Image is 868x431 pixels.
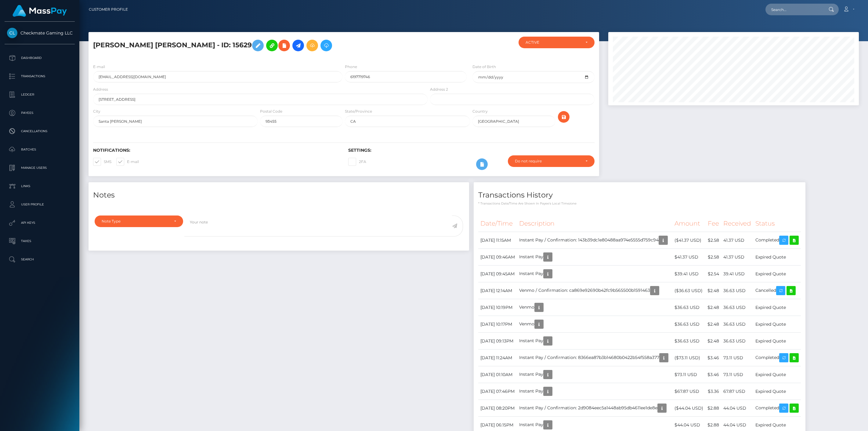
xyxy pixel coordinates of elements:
[5,142,75,157] a: Batches
[5,69,75,84] a: Transactions
[7,200,72,209] p: User Profile
[478,190,801,201] h4: Transactions History
[89,3,128,16] a: Customer Profile
[672,299,705,316] td: $36.63 USD
[672,232,705,249] td: ($41.37 USD)
[472,109,488,114] label: Country
[753,215,801,232] th: Status
[721,316,753,333] td: 36.63 USD
[672,333,705,350] td: $36.63 USD
[517,299,672,316] td: Venmo
[7,218,72,227] p: API Keys
[705,333,721,350] td: $2.48
[705,232,721,249] td: $2.58
[721,333,753,350] td: 36.63 USD
[93,64,105,70] label: E-mail
[478,201,801,206] p: * Transactions date/time are shown in payee's local timezone
[705,350,721,366] td: $3.46
[5,30,75,36] span: Checkmate Gaming LLC
[753,232,801,249] td: Completed
[7,145,72,154] p: Batches
[7,237,72,246] p: Taxes
[478,383,517,400] td: [DATE] 07:46PM
[348,158,366,166] label: 2FA
[753,400,801,417] td: Completed
[705,366,721,383] td: $3.46
[345,64,357,70] label: Phone
[260,109,282,114] label: Postal Code
[93,190,465,201] h4: Notes
[93,148,339,153] h6: Notifications:
[517,366,672,383] td: Instant Pay
[5,105,75,121] a: Payees
[7,163,72,172] p: Manage Users
[721,350,753,366] td: 73.11 USD
[93,87,108,92] label: Address
[478,299,517,316] td: [DATE] 10:19PM
[753,333,801,350] td: Expired Quote
[721,282,753,299] td: 36.63 USD
[13,5,67,17] img: MassPay Logo
[517,333,672,350] td: Instant Pay
[7,108,72,118] p: Payees
[478,249,517,266] td: [DATE] 09:46AM
[5,160,75,176] a: Manage Users
[348,148,594,153] h6: Settings:
[472,64,496,70] label: Date of Birth
[478,333,517,350] td: [DATE] 09:13PM
[7,182,72,191] p: Links
[526,40,580,45] div: ACTIVE
[478,366,517,383] td: [DATE] 01:10AM
[705,249,721,266] td: $2.58
[517,350,672,366] td: Instant Pay / Confirmation: 8366ea87b3b14680b0422b54f558a377
[721,266,753,282] td: 39.41 USD
[7,72,72,81] p: Transactions
[753,366,801,383] td: Expired Quote
[721,383,753,400] td: 67.87 USD
[478,316,517,333] td: [DATE] 10:17PM
[705,383,721,400] td: $3.36
[102,219,169,224] div: Note Type
[5,215,75,230] a: API Keys
[5,50,75,66] a: Dashboard
[705,400,721,417] td: $2.88
[519,37,595,48] button: ACTIVE
[5,234,75,249] a: Taxes
[7,28,17,38] img: Checkmate Gaming LLC
[7,255,72,264] p: Search
[5,124,75,139] a: Cancellations
[672,350,705,366] td: ($73.11 USD)
[478,232,517,249] td: [DATE] 11:15AM
[517,249,672,266] td: Instant Pay
[93,109,100,114] label: City
[672,366,705,383] td: $73.11 USD
[116,158,139,166] label: E-mail
[753,316,801,333] td: Expired Quote
[705,299,721,316] td: $2.48
[672,249,705,266] td: $41.37 USD
[517,215,672,232] th: Description
[721,215,753,232] th: Received
[721,400,753,417] td: 44.04 USD
[7,127,72,136] p: Cancellations
[515,159,580,164] div: Do not require
[7,53,72,63] p: Dashboard
[5,197,75,212] a: User Profile
[753,266,801,282] td: Expired Quote
[672,383,705,400] td: $67.87 USD
[721,249,753,266] td: 41.37 USD
[7,90,72,99] p: Ledger
[5,179,75,194] a: Links
[672,316,705,333] td: $36.63 USD
[721,232,753,249] td: 41.37 USD
[430,87,448,92] label: Address 2
[672,266,705,282] td: $39.41 USD
[672,282,705,299] td: ($36.63 USD)
[705,266,721,282] td: $2.54
[345,109,372,114] label: State/Province
[705,282,721,299] td: $2.48
[478,215,517,232] th: Date/Time
[705,215,721,232] th: Fee
[672,400,705,417] td: ($44.04 USD)
[5,87,75,102] a: Ledger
